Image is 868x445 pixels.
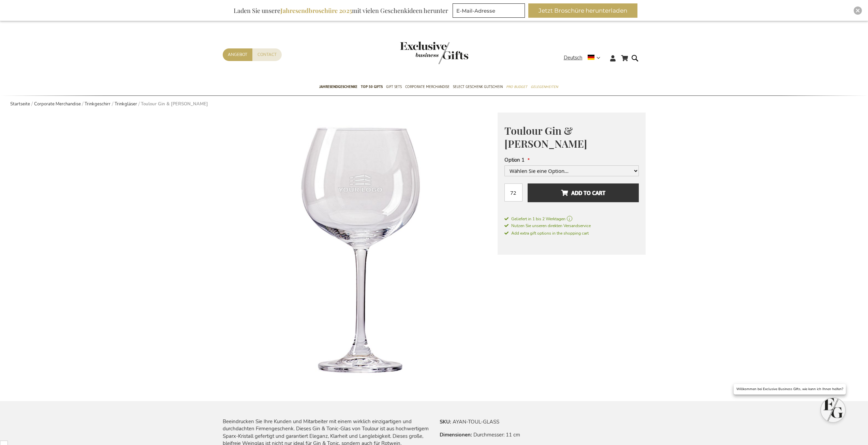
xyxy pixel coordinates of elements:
[506,83,527,90] span: Pro Budget
[223,48,252,61] a: Angebot
[141,101,208,107] strong: Toulour Gin & [PERSON_NAME]
[504,229,639,237] a: Add extra gift options in the shopping cart
[528,3,637,18] button: Jetzt Broschüre herunterladen
[400,42,434,64] a: store logo
[231,3,451,18] div: Laden Sie unsere mit vielen Geschenkideen herunter
[504,216,639,222] a: Geliefert in 1 bis 2 Werktagen
[531,83,558,90] span: Gelegenheiten
[528,183,638,202] button: Add to cart
[405,83,450,90] span: Corporate Merchandise
[400,42,468,64] img: Exclusive Business gifts logo
[223,113,498,387] img: Toulour Gin & Tonic Glass
[564,54,605,62] div: Deutsch
[504,124,587,151] span: Toulour Gin & [PERSON_NAME]
[856,9,860,13] img: Close
[504,183,523,202] input: Menge
[453,83,503,90] span: Select Geschenk Gutschein
[854,6,862,15] div: Close
[453,3,525,18] input: E-Mail-Adresse
[504,231,589,236] span: Add extra gift options in the shopping cart
[34,101,81,107] a: Corporate Merchandise
[564,54,583,62] span: Deutsch
[361,83,383,90] span: TOP 50 Gifts
[319,83,357,90] span: Jahresendgeschenke
[280,6,352,15] b: Jahresendbroschüre 2025
[10,101,30,107] a: Startseite
[504,222,639,229] a: Nutzen Sie unseren direkten Versandservice
[85,101,111,107] a: Trinkgeschirr
[561,188,605,198] span: Add to cart
[115,101,137,107] a: Trinkgläser
[453,3,527,20] form: marketing offers and promotions
[386,83,402,90] span: Gift Sets
[504,157,525,163] span: Option 1
[504,223,591,228] span: Nutzen Sie unseren direkten Versandservice
[252,48,282,61] a: Contact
